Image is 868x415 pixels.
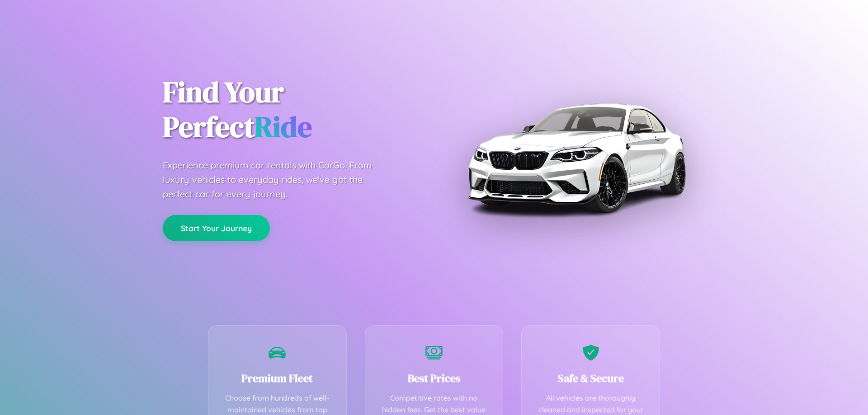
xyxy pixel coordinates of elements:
[379,371,490,386] h3: Best Prices
[255,107,312,146] span: Ride
[163,158,389,201] p: Experience premium car rentals with CarGo. From luxury vehicles to everyday rides, we've got the ...
[163,75,420,145] h1: Find Your Perfect
[535,371,646,386] h3: Safe & Secure
[463,45,689,271] img: Premium BMW car rental vehicle
[163,215,270,241] button: Start Your Journey
[222,371,333,386] h3: Premium Fleet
